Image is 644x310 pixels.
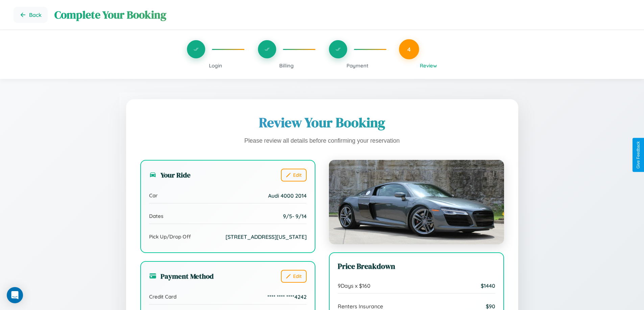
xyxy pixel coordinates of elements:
[140,113,504,132] h1: Review Your Booking
[279,62,294,69] span: Billing
[481,282,495,289] span: $ 1440
[7,287,23,303] div: Open Intercom Messenger
[486,303,495,310] span: $ 90
[14,7,48,23] button: Go back
[338,303,383,310] span: Renters Insurance
[281,169,307,181] button: Edit
[209,62,222,69] span: Login
[149,213,163,219] span: Dates
[347,62,368,69] span: Payment
[636,141,641,169] div: Give Feedback
[281,270,307,283] button: Edit
[149,271,214,281] h3: Payment Method
[225,233,307,240] span: [STREET_ADDRESS][US_STATE]
[149,293,176,300] span: Credit Card
[149,233,191,240] span: Pick Up/Drop Off
[149,170,191,180] h3: Your Ride
[54,7,630,22] h1: Complete Your Booking
[338,282,371,289] span: 9 Days x $ 160
[283,213,307,220] span: 9 / 5 - 9 / 14
[420,62,437,69] span: Review
[329,160,504,244] img: Audi 4000
[149,192,158,199] span: Car
[407,46,411,53] span: 4
[338,261,495,272] h3: Price Breakdown
[140,136,504,146] p: Please review all details before confirming your reservation
[268,192,307,199] span: Audi 4000 2014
